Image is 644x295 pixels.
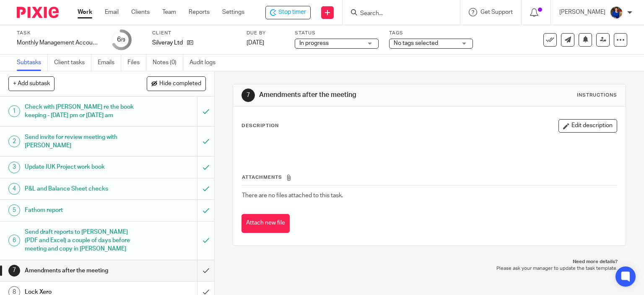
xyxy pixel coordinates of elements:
a: Team [162,8,176,16]
div: 2 [8,136,20,147]
a: Reports [189,8,210,16]
div: 4 [8,183,20,195]
button: + Add subtask [8,76,55,91]
img: Pixie [17,7,59,18]
h1: Amendments after the meeting [259,91,447,99]
h1: P&L and Balance Sheet checks [25,183,134,195]
span: Stop timer [278,8,306,17]
input: Search [359,10,435,18]
label: Client [152,30,236,37]
div: 7 [8,265,20,277]
p: Description [241,123,279,129]
p: Need more details? [241,258,618,265]
a: Notes (0) [153,55,183,71]
h1: Amendments after the meeting [25,264,134,277]
a: Subtasks [17,55,48,71]
span: Attachments [242,175,282,180]
button: Hide completed [147,76,206,91]
label: Status [295,30,379,37]
p: [PERSON_NAME] [559,8,605,16]
h1: Update IUK Project work book [25,161,134,173]
label: Task [17,30,101,37]
a: Email [105,8,119,16]
span: Get Support [480,9,513,15]
span: No tags selected [394,40,438,46]
small: /9 [121,38,125,42]
button: Edit description [558,119,617,133]
a: Files [127,55,146,71]
label: Due by [247,30,284,37]
a: Settings [222,8,244,16]
a: Work [78,8,92,16]
span: [DATE] [247,40,264,46]
div: 1 [8,105,20,117]
span: Hide completed [159,81,201,87]
h1: Send invite for review meeting with [PERSON_NAME] [25,131,134,152]
p: Silveray Ltd [152,39,183,47]
a: Emails [98,55,121,71]
div: 5 [8,204,20,216]
h1: Fathom report [25,204,134,217]
button: Attach new file [241,214,290,233]
label: Tags [389,30,473,37]
p: Please ask your manager to update the task template. [241,265,618,272]
div: 3 [8,162,20,173]
span: In progress [299,40,329,46]
a: Audit logs [190,55,222,71]
a: Clients [131,8,150,16]
div: Monthly Management Accounts - Silverray [17,39,101,47]
div: Instructions [577,92,617,99]
div: 7 [241,89,255,102]
img: Nicole.jpeg [610,6,623,19]
h1: Send draft reports to [PERSON_NAME] (PDF and Excel) a couple of days before meeting and copy in [... [25,226,134,256]
div: 6 [117,35,125,44]
div: Silveray Ltd - Monthly Management Accounts - Silverray [265,6,311,19]
a: Client tasks [54,55,91,71]
span: There are no files attached to this task. [242,193,343,198]
h1: Check with [PERSON_NAME] re the book keeping - [DATE] pm or [DATE] am [25,101,134,122]
div: 6 [8,235,20,246]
